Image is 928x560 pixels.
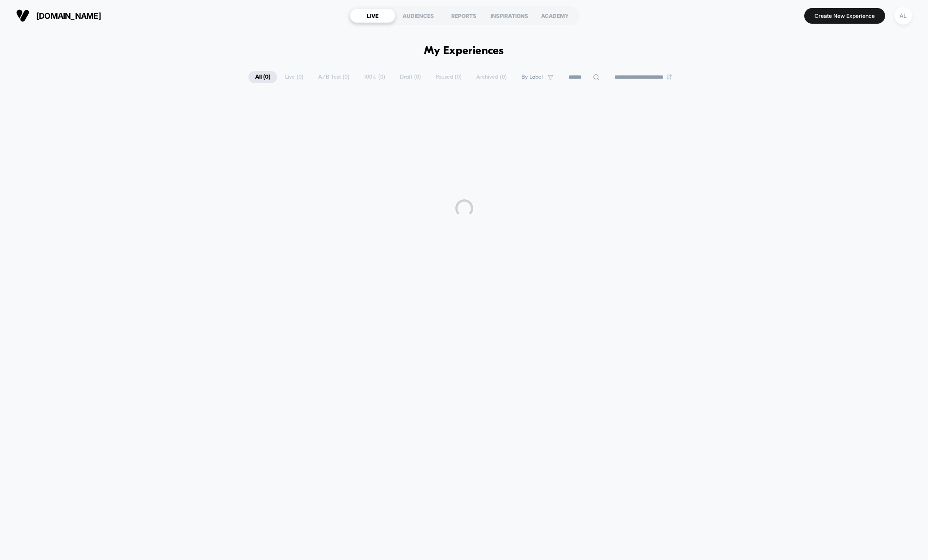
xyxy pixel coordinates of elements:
span: [DOMAIN_NAME] [36,11,101,21]
div: REPORTS [441,8,487,23]
div: AUDIENCES [395,8,441,23]
div: INSPIRATIONS [487,8,532,23]
div: LIVE [350,8,395,23]
h1: My Experiences [424,45,504,58]
button: AL [892,7,915,25]
div: AL [894,7,912,25]
span: All ( 0 ) [248,71,277,83]
img: Visually logo [16,9,29,22]
div: ACADEMY [532,8,578,23]
img: end [667,74,672,80]
span: By Label [521,74,543,80]
button: Create New Experience [804,8,885,24]
button: [DOMAIN_NAME] [13,8,104,23]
